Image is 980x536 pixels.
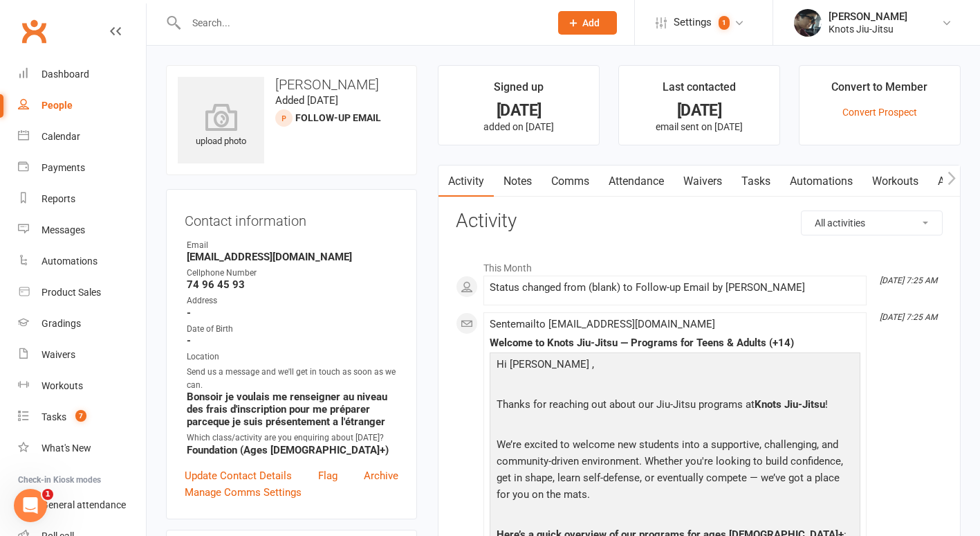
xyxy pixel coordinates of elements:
[41,131,80,142] div: Calendar
[187,391,398,428] strong: Bonsoir je voulais me renseigner au niveau des frais d'inscription pour me préparer parceque je s...
[41,162,85,173] div: Payments
[41,411,66,422] div: Tasks
[187,239,398,252] div: Email
[41,256,98,267] div: Automations
[18,370,146,402] a: Workouts
[18,490,146,521] a: General attendance kiosk mode
[862,166,928,197] a: Workouts
[494,78,544,103] div: Signed up
[780,166,862,197] a: Automations
[18,246,146,277] a: Automations
[18,121,146,152] a: Calendar
[187,278,398,291] strong: 74 96 45 93
[674,7,712,38] span: Settings
[456,211,943,232] h3: Activity
[187,307,398,319] strong: -
[831,78,927,103] div: Convert to Member
[842,107,917,118] a: Convert Prospect
[42,489,53,500] span: 1
[18,152,146,184] a: Payments
[41,193,75,204] div: Reports
[732,166,780,197] a: Tasks
[41,318,81,329] div: Gradings
[17,14,51,48] a: Clubworx
[187,350,398,364] div: Location
[558,11,617,35] button: Add
[178,77,405,92] h3: [PERSON_NAME]
[18,339,146,370] a: Waivers
[185,484,302,501] a: Manage Comms Settings
[438,166,494,197] a: Activity
[187,431,398,445] div: Which class/activity are you enquiring about [DATE]?
[456,253,943,276] li: This Month
[187,366,398,392] div: Send us a message and we'll get in touch as soon as we can.
[295,112,381,123] span: Follow-up Email
[880,276,937,285] i: [DATE] 7:25 AM
[187,444,398,456] strong: Foundation (Ages [DEMOGRAPHIC_DATA]+)
[755,398,825,411] span: Knots Jiu-Jitsu
[490,282,860,294] div: Status changed from (blank) to Follow-up Email by [PERSON_NAME]
[18,59,146,90] a: Dashboard
[185,467,292,484] a: Update Contact Details
[494,166,542,197] a: Notes
[493,436,857,506] p: We’re excited to welcome new students into a supportive, challenging, and community-driven enviro...
[364,467,398,484] a: Archive
[451,121,586,132] p: added on [DATE]
[18,433,146,464] a: What's New
[41,224,85,235] div: Messages
[178,103,264,149] div: upload photo
[490,337,860,349] div: Welcome to Knots Jiu-Jitsu — Programs for Teens & Adults (+14)
[14,489,47,522] iframe: Intercom live chat
[631,121,767,132] p: email sent on [DATE]
[41,443,91,454] div: What's New
[490,318,715,330] span: Sent email to [EMAIL_ADDRESS][DOMAIN_NAME]
[542,166,599,197] a: Comms
[182,13,540,33] input: Search...
[719,16,730,30] span: 1
[187,334,398,347] strong: -
[18,215,146,246] a: Messages
[18,402,146,433] a: Tasks 7
[275,94,338,107] time: Added [DATE]
[75,410,86,422] span: 7
[582,17,600,28] span: Add
[451,103,586,118] div: [DATE]
[631,103,767,118] div: [DATE]
[829,23,907,35] div: Knots Jiu-Jitsu
[663,78,736,103] div: Last contacted
[493,356,857,376] p: Hi [PERSON_NAME] ,
[41,100,73,111] div: People
[41,499,126,510] div: General attendance
[41,69,89,80] div: Dashboard
[599,166,674,197] a: Attendance
[18,184,146,215] a: Reports
[187,323,398,336] div: Date of Birth
[318,467,338,484] a: Flag
[18,308,146,339] a: Gradings
[674,166,732,197] a: Waivers
[41,287,101,298] div: Product Sales
[41,380,83,391] div: Workouts
[187,294,398,307] div: Address
[794,9,822,37] img: thumb_image1614103803.png
[880,312,937,322] i: [DATE] 7:25 AM
[41,349,75,360] div: Waivers
[829,10,907,23] div: [PERSON_NAME]
[187,251,398,263] strong: [EMAIL_ADDRESS][DOMAIN_NAME]
[493,396,857,416] p: Thanks for reaching out about our Jiu-Jitsu programs at !
[185,208,398,229] h3: Contact information
[187,267,398,280] div: Cellphone Number
[18,90,146,121] a: People
[18,277,146,308] a: Product Sales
